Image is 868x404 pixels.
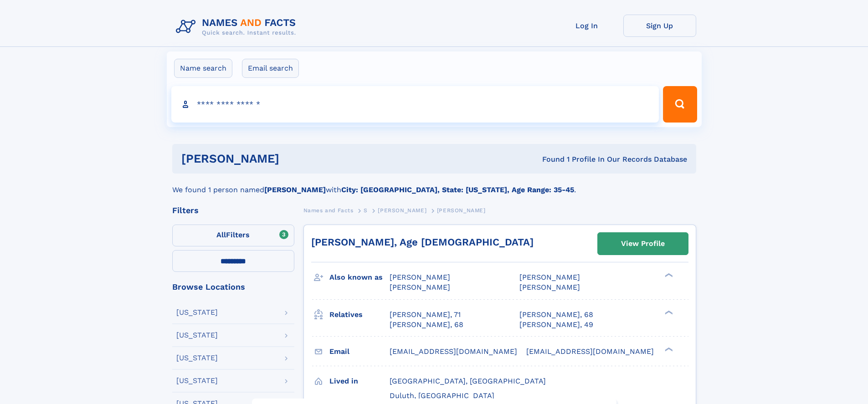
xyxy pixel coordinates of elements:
[174,59,232,78] label: Name search
[329,270,390,285] h3: Also known as
[242,59,299,78] label: Email search
[411,154,687,164] div: Found 1 Profile In Our Records Database
[550,15,623,37] a: Log In
[390,347,517,356] span: [EMAIL_ADDRESS][DOMAIN_NAME]
[437,207,486,214] span: [PERSON_NAME]
[176,332,218,339] div: [US_STATE]
[663,86,697,123] button: Search Button
[390,283,450,291] span: [PERSON_NAME]
[378,207,426,214] span: [PERSON_NAME]
[176,354,218,362] div: [US_STATE]
[663,309,673,315] div: ❯
[621,233,665,254] div: View Profile
[390,391,494,400] span: Duluth, [GEOGRAPHIC_DATA]
[172,206,294,215] div: Filters
[172,15,303,39] img: Logo Names and Facts
[176,309,218,316] div: [US_STATE]
[172,283,294,291] div: Browse Locations
[663,272,673,278] div: ❯
[390,310,461,320] a: [PERSON_NAME], 71
[598,233,688,255] a: View Profile
[378,205,426,216] a: [PERSON_NAME]
[519,273,580,281] span: [PERSON_NAME]
[663,346,673,352] div: ❯
[311,236,534,248] a: [PERSON_NAME], Age [DEMOGRAPHIC_DATA]
[176,377,218,384] div: [US_STATE]
[264,185,326,194] b: [PERSON_NAME]
[172,174,696,195] div: We found 1 person named with .
[329,344,390,359] h3: Email
[519,310,593,320] a: [PERSON_NAME], 68
[329,307,390,322] h3: Relatives
[526,347,654,356] span: [EMAIL_ADDRESS][DOMAIN_NAME]
[329,373,390,389] h3: Lived in
[623,15,696,37] a: Sign Up
[519,283,580,291] span: [PERSON_NAME]
[364,205,368,216] a: S
[390,273,450,281] span: [PERSON_NAME]
[341,185,574,194] b: City: [GEOGRAPHIC_DATA], State: [US_STATE], Age Range: 35-45
[172,225,294,246] label: Filters
[390,320,463,330] a: [PERSON_NAME], 68
[519,320,593,330] a: [PERSON_NAME], 49
[303,205,354,216] a: Names and Facts
[216,230,226,239] span: All
[181,153,411,164] h1: [PERSON_NAME]
[390,377,546,385] span: [GEOGRAPHIC_DATA], [GEOGRAPHIC_DATA]
[364,207,368,214] span: S
[171,86,659,123] input: search input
